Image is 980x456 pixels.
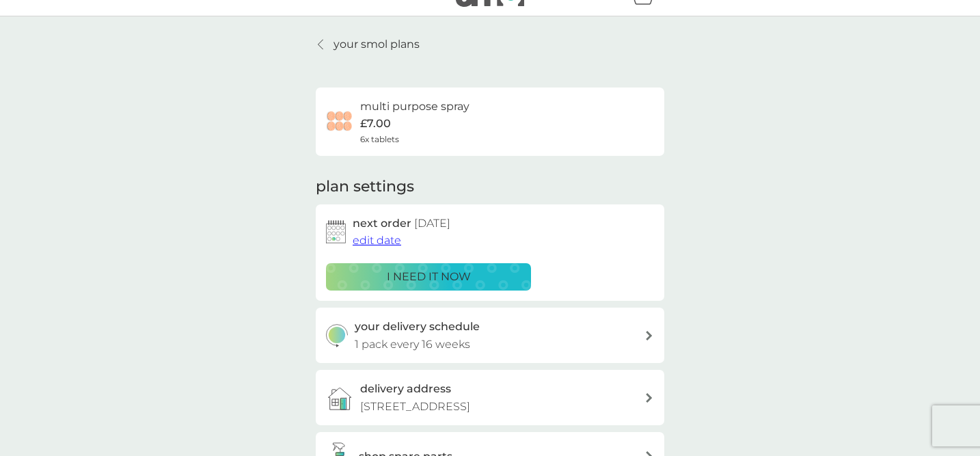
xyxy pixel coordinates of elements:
h3: your delivery schedule [355,318,480,336]
p: £7.00 [360,115,391,133]
img: multi purpose spray [326,108,353,135]
h2: next order [353,215,450,232]
h3: delivery address [360,380,451,398]
p: your smol plans [334,36,420,53]
button: edit date [353,232,401,250]
span: [DATE] [414,217,450,230]
span: 6x tablets [360,133,399,146]
p: 1 pack every 16 weeks [355,336,470,353]
a: delivery address[STREET_ADDRESS] [316,370,664,425]
button: your delivery schedule1 pack every 16 weeks [316,308,664,363]
h2: plan settings [316,176,414,198]
p: i need it now [387,268,471,286]
h6: multi purpose spray [360,98,469,116]
a: your smol plans [316,36,420,53]
p: [STREET_ADDRESS] [360,398,470,416]
span: edit date [353,234,401,247]
button: i need it now [326,263,531,291]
